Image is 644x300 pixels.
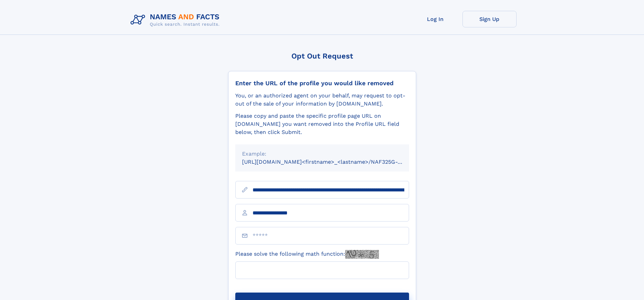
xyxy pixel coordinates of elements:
div: Opt Out Request [228,52,416,60]
div: Example: [242,150,402,158]
a: Log In [408,11,462,27]
div: Please copy and paste the specific profile page URL on [DOMAIN_NAME] you want removed into the Pr... [235,112,409,136]
div: Enter the URL of the profile you would like removed [235,79,409,87]
small: [URL][DOMAIN_NAME]<firstname>_<lastname>/NAF325G-xxxxxxxx [242,159,422,165]
label: Please solve the following math function: [235,250,379,259]
a: Sign Up [462,11,517,27]
div: You, or an authorized agent on your behalf, may request to opt-out of the sale of your informatio... [235,92,409,108]
img: Logo Names and Facts [128,11,225,29]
